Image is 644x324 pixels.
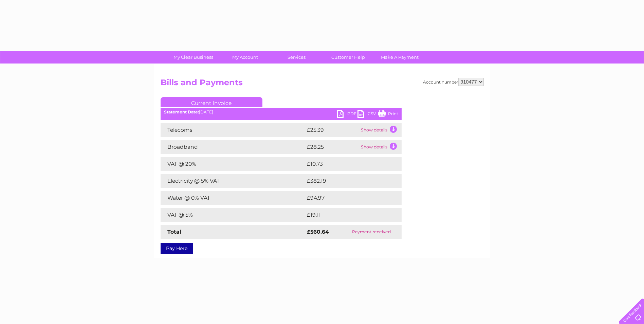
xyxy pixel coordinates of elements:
a: Pay Here [161,243,193,254]
td: Show details [359,123,402,137]
a: Current Invoice [161,97,262,107]
td: Water @ 0% VAT [161,191,305,205]
td: Show details [359,140,402,154]
a: Services [269,51,325,64]
h2: Bills and Payments [161,78,484,91]
a: CSV [357,110,378,120]
td: £19.11 [305,208,386,222]
td: Telecoms [161,123,305,137]
td: £28.25 [305,140,359,154]
td: £94.97 [305,191,388,205]
td: £10.73 [305,157,387,171]
strong: Total [167,229,181,235]
a: Make A Payment [372,51,428,64]
a: PDF [337,110,357,120]
a: My Account [217,51,273,64]
td: VAT @ 20% [161,157,305,171]
td: £25.39 [305,123,359,137]
div: Account number [423,78,484,86]
td: £382.19 [305,174,389,188]
td: Broadband [161,140,305,154]
a: Print [378,110,398,120]
b: Statement Date: [164,109,199,114]
td: Electricity @ 5% VAT [161,174,305,188]
td: VAT @ 5% [161,208,305,222]
a: My Clear Business [165,51,221,64]
strong: £560.64 [307,229,329,235]
a: Customer Help [320,51,376,64]
td: Payment received [342,225,402,239]
div: [DATE] [161,110,402,114]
